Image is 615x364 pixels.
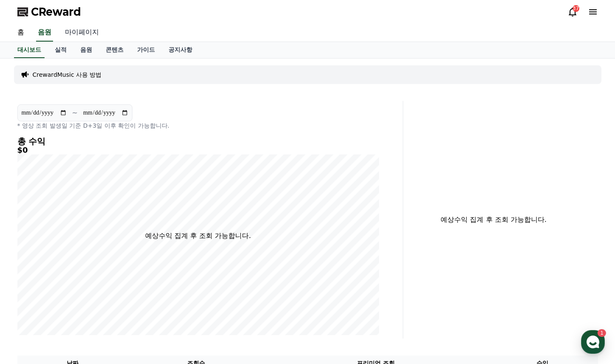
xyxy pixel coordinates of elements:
[31,5,81,19] span: CReward
[17,137,379,146] h4: 총 수익
[99,42,130,58] a: 콘텐츠
[78,282,88,289] span: 대화
[17,121,379,130] p: * 영상 조회 발생일 기준 D+3일 이후 확인이 가능합니다.
[130,42,162,58] a: 가이드
[58,24,106,42] a: 마이페이지
[3,269,56,290] a: 홈
[573,5,579,12] div: 37
[145,231,251,241] p: 예상수익 집계 후 조회 가능합니다.
[17,5,81,19] a: CReward
[110,269,163,290] a: 설정
[162,42,199,58] a: 공지사항
[17,146,379,154] h5: $0
[27,282,32,288] span: 홈
[36,24,53,42] a: 음원
[56,269,110,290] a: 1대화
[410,215,578,225] p: 예상수익 집계 후 조회 가능합니다.
[86,269,89,275] span: 1
[14,42,45,58] a: 대시보드
[131,282,141,288] span: 설정
[567,7,578,17] a: 37
[72,108,78,118] p: ~
[33,70,102,79] a: CrewardMusic 사용 방법
[11,24,31,42] a: 홈
[48,42,73,58] a: 실적
[73,42,99,58] a: 음원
